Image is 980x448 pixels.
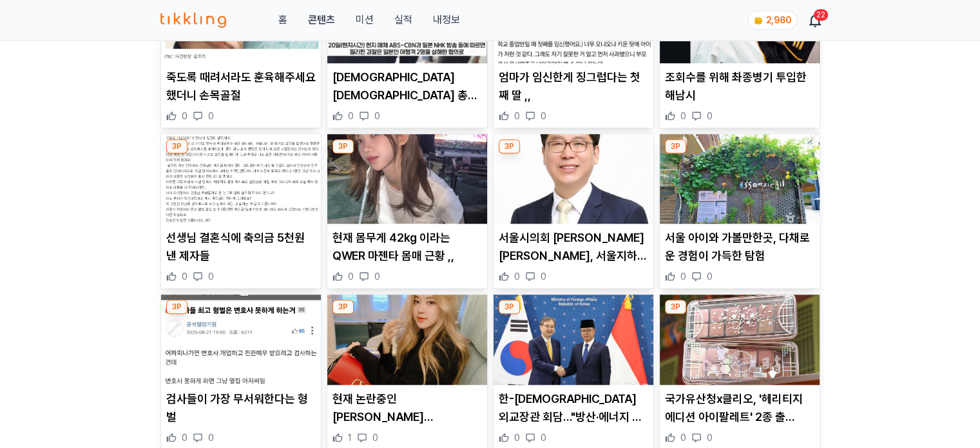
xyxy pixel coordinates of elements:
span: 0 [514,270,520,283]
div: 3P [332,300,354,314]
span: 0 [707,110,713,122]
div: 3P 선생님 결혼식에 축의금 5천원 낸 제자들 선생님 결혼식에 축의금 5천원 낸 제자들 0 0 [160,133,322,289]
div: 22 [814,9,828,21]
span: 0 [348,270,354,283]
span: 0 [707,270,713,283]
img: 서울 아이와 가볼만한곳, 다채로운 경험이 가득한 탐험 [660,134,820,224]
img: 한-인도네시아 외교장관 회담…"방산·에너지 등 협력 심화" [494,295,653,385]
a: coin 2,980 [747,10,794,30]
p: 현재 몸무게 42kg 이라는 QWER 마젠타 몸매 근황 ,, [332,229,482,265]
span: 0 [541,431,546,444]
p: [DEMOGRAPHIC_DATA] [DEMOGRAPHIC_DATA] 총기살인범 검거 [332,68,482,104]
img: coin [753,15,764,26]
div: 3P 현재 몸무게 42kg 이라는 QWER 마젠타 몸매 근황 ,, 현재 몸무게 42kg 이라는 QWER 마젠타 몸매 근황 ,, 0 0 [327,133,488,289]
p: 검사들이 가장 무서워한다는 형벌 [166,390,316,426]
a: 내정보 [432,12,459,28]
img: 검사들이 가장 무서워한다는 형벌 [161,295,321,385]
span: 0 [348,110,354,122]
a: 홈 [278,12,287,28]
span: 0 [208,270,214,283]
p: 엄마가 임신한게 징그럽다는 첫째 딸 ,, [499,68,648,104]
span: 0 [374,270,380,283]
p: 국가유산청x클리오, '헤리티지 에디션 아이팔레트' 2종 출시....K-컬처 확산 맞손 [665,390,814,426]
p: 조회수를 위해 촤종병기 투입한 해남시 [665,68,814,104]
span: 0 [541,110,546,122]
a: 콘텐츠 [307,12,334,28]
div: 3P [665,300,686,314]
span: 0 [707,431,713,444]
div: 3P 서울 아이와 가볼만한곳, 다채로운 경험이 가득한 탐험 서울 아이와 가볼만한곳, 다채로운 경험이 가득한 탐험 0 0 [659,133,820,289]
div: 3P [166,139,187,153]
span: 2,980 [766,15,791,25]
div: 3P [499,139,520,153]
p: 죽도록 때려서라도 훈육해주세요 했더니 손목골절 [166,68,316,104]
img: 현재 몸무게 42kg 이라는 QWER 마젠타 몸매 근황 ,, [327,134,487,224]
a: 22 [810,12,820,28]
div: 3P [166,300,187,314]
span: 0 [208,431,214,444]
span: 1 [348,431,352,444]
p: 현재 논란중인 [PERSON_NAME] [PERSON_NAME]인[PERSON_NAME] [PERSON_NAME] ㄷㄷㄷ.JPG [332,390,482,426]
img: 서울시의회 김지향 의원, 서울지하철 '찜통상가' 지원책 필요 [494,134,653,224]
img: 선생님 결혼식에 축의금 5천원 낸 제자들 [161,134,321,224]
p: 한-[DEMOGRAPHIC_DATA] 외교장관 회담…"방산·에너지 등 협력 심화" [499,390,648,426]
button: 미션 [355,12,373,28]
img: 티끌링 [160,12,227,28]
span: 0 [680,110,686,122]
span: 0 [680,270,686,283]
span: 0 [374,110,380,122]
div: 3P [665,139,686,153]
span: 0 [372,431,378,444]
img: 국가유산청x클리오, '헤리티지 에디션 아이팔레트' 2종 출시....K-컬처 확산 맞손 [660,295,820,385]
div: 3P [499,300,520,314]
p: 서울 아이와 가볼만한곳, 다채로운 경험이 가득한 탐험 [665,229,814,265]
div: 3P [332,139,354,153]
span: 0 [514,110,520,122]
span: 0 [680,431,686,444]
a: 실적 [394,12,412,28]
span: 0 [208,110,214,122]
span: 0 [182,270,187,283]
img: 현재 논란중인 박민정 장례식인스타 사진 ㄷㄷㄷ.JPG [327,295,487,385]
span: 0 [182,431,187,444]
span: 0 [541,270,546,283]
p: 서울시의회 [PERSON_NAME] [PERSON_NAME], 서울지하철 '찜통상가' 지원책 필요 [499,229,648,265]
span: 0 [514,431,520,444]
p: 선생님 결혼식에 축의금 5천원 낸 제자들 [166,229,316,265]
div: 3P 서울시의회 김지향 의원, 서울지하철 '찜통상가' 지원책 필요 서울시의회 [PERSON_NAME] [PERSON_NAME], 서울지하철 '찜통상가' 지원책 필요 0 0 [493,133,654,289]
span: 0 [182,110,187,122]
